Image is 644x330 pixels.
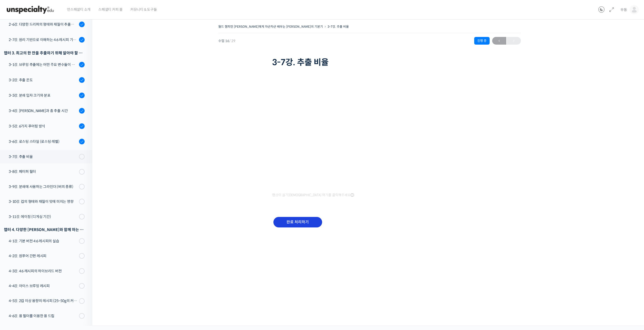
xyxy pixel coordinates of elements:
[66,163,98,175] a: 설정
[79,170,85,174] span: 설정
[2,163,34,175] a: 홈
[47,171,53,175] span: 대화
[34,163,66,175] a: 대화
[16,170,19,174] span: 홈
